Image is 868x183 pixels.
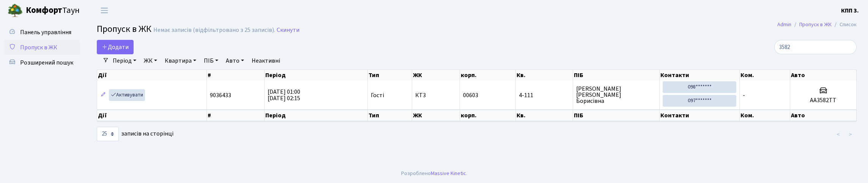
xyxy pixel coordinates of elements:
[4,25,80,40] a: Панель управління
[460,110,516,121] th: корп.
[415,92,457,98] span: КТ3
[777,21,791,28] a: Admin
[102,43,129,51] span: Додати
[832,21,857,29] li: Список
[463,91,478,99] span: 00603
[431,169,466,177] a: Massive Kinetic
[153,27,275,34] div: Немає записів (відфільтровано з 25 записів).
[20,58,73,67] span: Розширений пошук
[460,70,516,80] th: корп.
[368,70,412,80] th: Тип
[743,91,745,99] span: -
[20,28,71,36] span: Панель управління
[249,54,283,67] a: Неактивні
[97,70,207,80] th: Дії
[412,110,460,121] th: ЖК
[97,22,151,36] span: Пропуск в ЖК
[841,6,859,15] b: КПП 3.
[774,40,857,54] input: Пошук...
[210,91,231,99] span: 9036433
[26,4,62,16] b: Комфорт
[516,110,573,121] th: Кв.
[265,110,368,121] th: Період
[790,110,857,121] th: Авто
[573,110,660,121] th: ПІБ
[26,4,80,17] span: Таун
[516,70,573,80] th: Кв.
[519,92,570,98] span: 4-111
[109,89,145,101] a: Активувати
[799,21,832,28] a: Пропуск в ЖК
[141,54,160,67] a: ЖК
[660,70,740,80] th: Контакти
[576,86,656,104] span: [PERSON_NAME] [PERSON_NAME] Борисівна
[207,110,265,121] th: #
[740,70,790,80] th: Ком.
[371,92,384,98] span: Гості
[4,55,80,70] a: Розширений пошук
[201,54,221,67] a: ПІБ
[401,169,467,178] div: Розроблено .
[660,110,740,121] th: Контакти
[97,127,119,141] select: записів на сторінці
[740,110,790,121] th: Ком.
[97,127,173,141] label: записів на сторінці
[277,27,299,34] a: Скинути
[268,88,300,103] span: [DATE] 01:00 [DATE] 02:15
[412,70,460,80] th: ЖК
[223,54,247,67] a: Авто
[790,70,857,80] th: Авто
[573,70,660,80] th: ПІБ
[95,4,114,17] button: Переключити навігацію
[8,3,23,18] img: logo.png
[97,110,207,121] th: Дії
[4,40,80,55] a: Пропуск в ЖК
[841,6,859,15] a: КПП 3.
[265,70,368,80] th: Період
[368,110,412,121] th: Тип
[162,54,199,67] a: Квартира
[793,97,853,104] h5: АА3582ТТ
[110,54,139,67] a: Період
[97,40,134,54] a: Додати
[207,70,265,80] th: #
[766,17,868,33] nav: breadcrumb
[20,43,57,52] span: Пропуск в ЖК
